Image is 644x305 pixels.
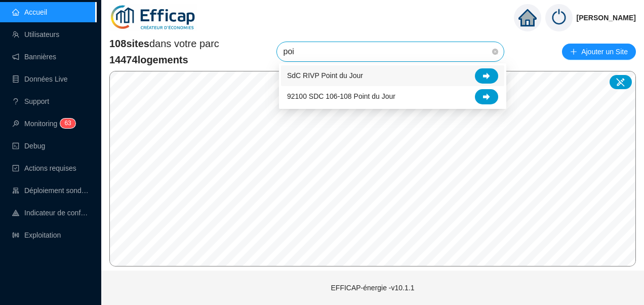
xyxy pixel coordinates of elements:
div: 92100 SDC 106-108 Point du Jour [281,86,504,107]
span: home [518,9,537,27]
span: 92100 SDC 106-108 Point du Jour [287,91,395,102]
sup: 63 [60,119,75,128]
span: 14474 logements [109,53,219,67]
canvas: Map [110,71,636,266]
span: EFFICAP-énergie - v10.1.1 [331,284,415,292]
span: plus [570,48,577,55]
span: 3 [68,120,71,127]
a: teamUtilisateurs [12,30,59,39]
button: Ajouter un Site [562,44,636,60]
a: questionSupport [12,97,49,105]
a: clusterDéploiement sondes [12,186,89,195]
img: power [545,4,573,31]
span: Ajouter un Site [581,45,628,59]
span: SdC RIVP Point du Jour [287,70,363,81]
span: [PERSON_NAME] [577,2,636,34]
a: heat-mapIndicateur de confort [12,209,89,217]
span: 108 sites [109,38,149,49]
span: 6 [64,120,68,127]
a: databaseDonnées Live [12,75,68,83]
div: SdC RIVP Point du Jour [281,65,504,86]
span: Actions requises [24,164,76,172]
a: notificationBannières [12,53,56,61]
a: monitorMonitoring63 [12,120,72,128]
a: homeAccueil [12,8,47,16]
a: codeDebug [12,142,45,150]
span: dans votre parc [109,36,219,51]
a: slidersExploitation [12,231,61,239]
span: close-circle [492,49,498,55]
span: check-square [12,165,19,172]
